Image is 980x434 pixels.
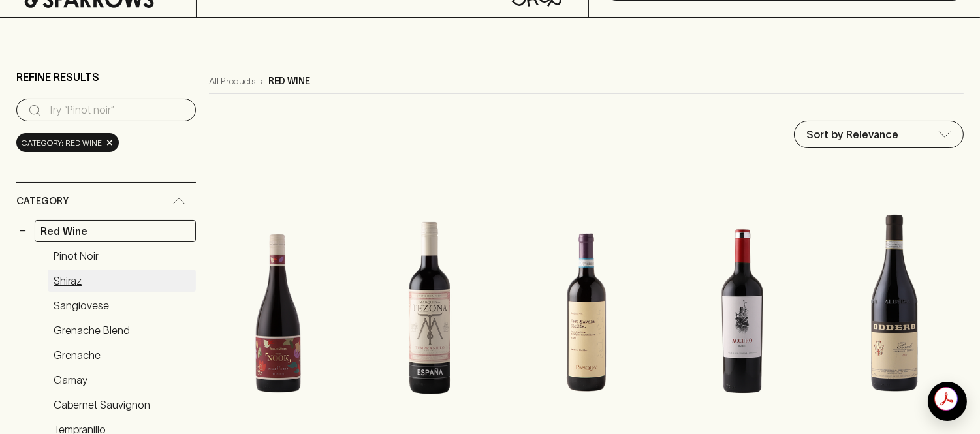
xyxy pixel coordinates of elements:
[48,294,196,317] a: Sangiovese
[513,191,660,419] img: Pasqua Nero d'Avola 2023
[360,191,499,419] img: Marques de Tezona Tempranillo 2024
[106,136,114,149] span: ×
[16,225,29,238] button: −
[22,136,102,149] span: Category: red wine
[825,191,964,419] img: Oddero Barolo Classico 2017
[209,74,255,88] a: All Products
[48,270,196,292] a: Shiraz
[268,74,311,88] p: red wine
[48,369,196,391] a: Gamay
[16,193,69,209] span: Category
[261,74,263,88] p: ›
[35,220,196,242] a: Red Wine
[48,100,185,121] input: Try “Pinot noir”
[48,394,196,416] a: Cabernet Sauvignon
[48,319,196,341] a: Grenache Blend
[16,183,196,220] div: Category
[48,245,196,267] a: Pinot Noir
[16,69,99,85] p: Refine Results
[806,127,898,142] p: Sort by Relevance
[673,191,812,419] img: Accuro Malbec 2021
[209,191,348,419] img: Buller The Nook Pinot Noir 2021
[48,344,196,366] a: Grenache
[795,121,963,147] div: Sort by Relevance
